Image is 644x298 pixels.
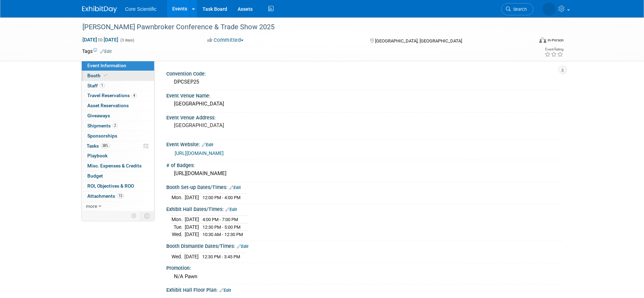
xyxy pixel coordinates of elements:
span: 4:00 PM - 7:00 PM [202,217,238,222]
span: [GEOGRAPHIC_DATA], [GEOGRAPHIC_DATA] [375,38,462,44]
div: # of Badges: [166,160,562,169]
td: Toggle Event Tabs [140,211,154,220]
a: Shipments2 [82,121,154,131]
span: 2 [112,123,118,128]
span: Misc. Expenses & Credits [87,163,142,168]
span: Travel Reservations [87,93,137,98]
a: Edit [202,142,213,147]
span: Tasks [87,143,110,149]
td: Mon. [172,194,185,201]
a: Search [501,3,533,15]
span: 4 [132,93,137,98]
div: Event Website: [166,139,562,148]
img: ExhibitDay [82,6,117,13]
span: Event Information [87,63,126,68]
td: Tue. [172,223,185,231]
td: [DATE] [185,216,199,223]
span: 12:30 PM - 3:45 PM [202,254,240,259]
div: Event Rating [544,48,563,51]
span: Attachments [87,193,124,199]
a: Attachments13 [82,191,154,201]
a: Staff1 [82,81,154,91]
div: Exhibit Hall Floor Plan: [166,285,562,294]
span: Core Scientific [125,6,157,12]
td: Wed. [172,231,185,238]
a: Sponsorships [82,131,154,141]
td: [DATE] [185,194,199,201]
td: Wed. [172,253,184,260]
div: [GEOGRAPHIC_DATA] [172,99,557,109]
div: DPCSEP25 [172,77,557,87]
img: Alissa Schlosser [542,2,556,16]
a: Travel Reservations4 [82,91,154,101]
div: Convention Code: [166,69,562,77]
a: Asset Reservations [82,101,154,111]
span: 1 [100,83,105,88]
a: ROI, Objectives & ROO [82,181,154,191]
span: Sponsorships [87,133,117,139]
td: Mon. [172,216,185,223]
span: (3 days) [120,38,134,42]
span: [DATE] [DATE] [82,37,119,43]
a: Giveaways [82,111,154,121]
div: [PERSON_NAME] Pawnbroker Conference & Trade Show 2025 [80,21,523,33]
a: Edit [237,244,248,249]
span: 12:00 PM - 4:00 PM [202,195,240,200]
span: 12:30 PM - 5:00 PM [202,225,240,230]
td: Tags [82,48,112,55]
span: more [86,203,97,209]
pre: [GEOGRAPHIC_DATA] [174,122,324,128]
a: Booth [82,71,154,81]
span: Asset Reservations [87,103,129,108]
span: Search [511,7,527,12]
a: Event Information [82,61,154,71]
a: Tasks38% [82,141,154,151]
button: Committed [205,37,246,44]
a: Edit [220,288,231,293]
td: [DATE] [184,253,199,260]
i: Booth reservation complete [104,73,107,77]
div: Event Venue Name: [166,91,562,99]
span: to [97,37,104,42]
div: Promotion: [166,263,562,272]
div: Event Format [492,36,564,47]
a: Edit [100,49,112,54]
td: [DATE] [185,223,199,231]
div: Booth Set-up Dates/Times: [166,182,562,191]
span: Staff [87,83,105,88]
span: ROI, Objectives & ROO [87,183,134,189]
a: Budget [82,171,154,181]
span: Budget [87,173,103,179]
span: 38% [101,143,110,148]
a: Misc. Expenses & Credits [82,161,154,171]
td: [DATE] [185,231,199,238]
span: 10:30 AM - 12:30 PM [202,232,243,237]
div: Event Venue Address: [166,112,562,121]
a: Edit [225,207,237,212]
span: Giveaways [87,113,110,118]
a: more [82,202,154,211]
div: [URL][DOMAIN_NAME] [172,168,557,179]
td: Personalize Event Tab Strip [128,211,140,220]
span: 13 [117,193,124,198]
a: Edit [229,185,241,190]
div: Booth Dismantle Dates/Times: [166,241,562,250]
span: Shipments [87,123,118,128]
a: Playbook [82,151,154,161]
div: Exhibit Hall Dates/Times: [166,204,562,213]
div: N/A Pawn [172,271,557,282]
img: Format-Inperson.png [539,37,546,43]
div: In-Person [547,38,564,43]
a: [URL][DOMAIN_NAME] [175,150,224,156]
span: Playbook [87,153,108,158]
span: Booth [87,73,109,78]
